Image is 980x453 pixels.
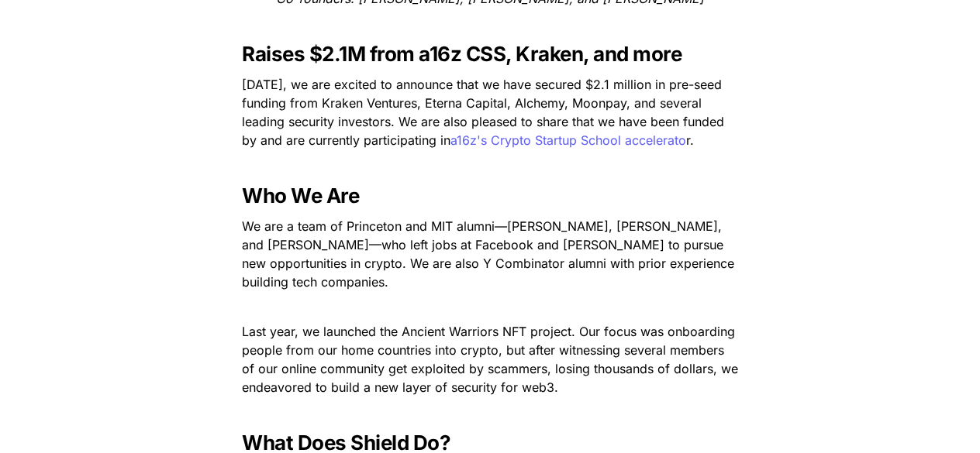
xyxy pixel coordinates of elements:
span: We are a team of Princeton and MIT alumni [242,218,495,234]
span: r. [686,132,694,148]
strong: Who We Are [242,184,359,208]
span: [DATE], we are excited to announce that we have secured $2.1 million in pre-seed funding from Kra... [242,77,728,148]
span: who left jobs at Facebook and [PERSON_NAME] to pursue new opportunities in crypto. We are also Y ... [242,237,738,290]
span: Last year, we launched the Ancient Warriors NFT project. Our focus was onboarding people from our... [242,324,742,395]
span: Raises $2.1M from a16z CSS, Kraken, and more [242,42,682,66]
a: a16z's Crypto Startup School accelerato [450,132,686,148]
